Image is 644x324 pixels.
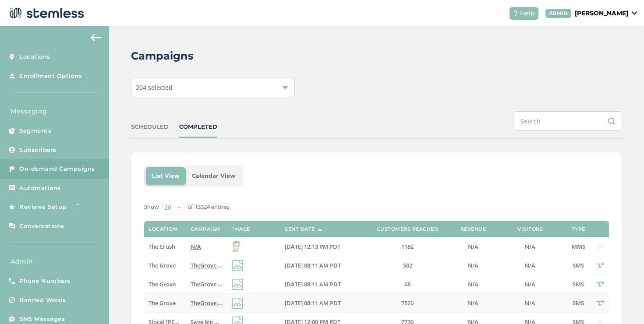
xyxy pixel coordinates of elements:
[456,281,491,288] label: N/A
[499,243,561,250] label: N/A
[456,243,491,250] label: N/A
[7,4,84,22] img: logo-dark-0685b13c.svg
[232,226,250,232] label: Image
[368,281,447,288] label: 68
[19,146,57,155] span: Subscribers
[19,277,71,285] span: Phone Numbers
[149,299,176,307] span: The Grove
[191,281,223,288] label: TheGrove La Mesa: You have a new notification waiting for you, {first_name}! Reply END to cancel
[525,280,535,288] span: N/A
[19,127,51,135] span: Segments
[186,167,241,185] li: Calendar View
[513,11,518,16] img: icon-help-white-03924b79.svg
[377,226,439,232] label: Customers Reached
[499,262,561,269] label: N/A
[570,299,587,307] label: SMS
[136,83,173,92] span: 204 selected
[468,261,478,269] span: N/A
[19,165,95,173] span: On-demand Campaigns
[632,11,637,15] img: icon_down-arrow-small-66adaf34.svg
[456,262,491,269] label: N/A
[191,226,220,232] label: Campaign
[191,243,201,250] span: N/A
[525,261,535,269] span: N/A
[575,9,628,18] p: [PERSON_NAME]
[149,243,175,250] span: The Crush
[285,299,341,307] span: [DATE] 08:11 AM PDT
[318,229,322,231] img: icon-sort-1e1d7615.svg
[514,111,622,131] input: Search
[191,262,223,269] label: TheGrove La Mesa: You have a new notification waiting for you, {first_name}! Reply END to cancel
[149,226,177,232] label: Location
[91,34,101,41] img: icon-arrow-back-accent-c549486e.svg
[285,261,341,269] span: [DATE] 08:11 AM PDT
[499,299,561,307] label: N/A
[285,243,359,250] label: 09/28/2025 12:13 PM PDT
[149,262,181,269] label: The Grove
[368,243,447,250] label: 1182
[149,243,181,250] label: The Crush
[570,262,587,269] label: SMS
[573,299,584,307] span: SMS
[285,281,359,288] label: 09/28/2025 08:11 AM PDT
[468,243,478,250] span: N/A
[179,123,217,131] div: COMPLETED
[545,9,572,18] div: ADMIN
[573,280,584,288] span: SMS
[232,279,243,290] img: icon-img-d887fa0c.svg
[403,261,412,269] span: 502
[368,299,447,307] label: 7520
[146,167,186,185] li: List View
[188,203,229,211] label: of 13324 entries
[19,53,50,61] span: Locations
[401,299,414,307] span: 7520
[285,262,359,269] label: 09/28/2025 08:11 AM PDT
[149,299,181,307] label: The Grove
[404,280,410,288] span: 68
[285,226,315,232] label: Sent Date
[499,281,561,288] label: N/A
[144,203,159,211] label: Show
[468,299,478,307] span: N/A
[285,280,341,288] span: [DATE] 08:11 AM PDT
[517,226,543,232] label: Visitors
[460,226,486,232] label: Revenue
[525,243,535,250] span: N/A
[570,281,587,288] label: SMS
[570,243,587,250] label: MMS
[232,260,243,271] img: icon-img-d887fa0c.svg
[573,261,584,269] span: SMS
[131,48,194,64] h2: Campaigns
[368,262,447,269] label: 502
[468,280,478,288] span: N/A
[19,315,65,324] span: SMS Messages
[131,123,169,131] div: SCHEDULED
[401,243,414,250] span: 1182
[149,281,181,288] label: The Grove
[232,298,243,309] img: icon-img-d887fa0c.svg
[19,296,66,305] span: Banned Words
[191,280,454,288] span: TheGrove La Mesa: You have a new notification waiting for you, {first_name}! Reply END to cancel
[525,299,535,307] span: N/A
[19,203,67,211] span: Reviews Setup
[572,243,585,250] span: MMS
[19,72,82,81] span: Enrollment Options
[149,261,176,269] span: The Grove
[572,226,585,232] label: Type
[520,9,535,18] span: Help
[73,198,91,216] img: glitter-stars-b7820f95.gif
[19,222,64,231] span: Conversations
[149,280,176,288] span: The Grove
[191,299,454,307] span: TheGrove La Mesa: You have a new notification waiting for you, {first_name}! Reply END to cancel
[600,282,644,324] iframe: Chat Widget
[191,243,223,250] label: N/A
[191,299,223,307] label: TheGrove La Mesa: You have a new notification waiting for you, {first_name}! Reply END to cancel
[19,184,61,193] span: Automations
[285,243,340,250] span: [DATE] 12:13 PM PDT
[232,241,240,252] img: TRg6YiMVN27ltOFejOwPled7DQElNB6Jtgf.jpg
[456,299,491,307] label: N/A
[285,299,359,307] label: 09/28/2025 08:11 AM PDT
[191,261,454,269] span: TheGrove La Mesa: You have a new notification waiting for you, {first_name}! Reply END to cancel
